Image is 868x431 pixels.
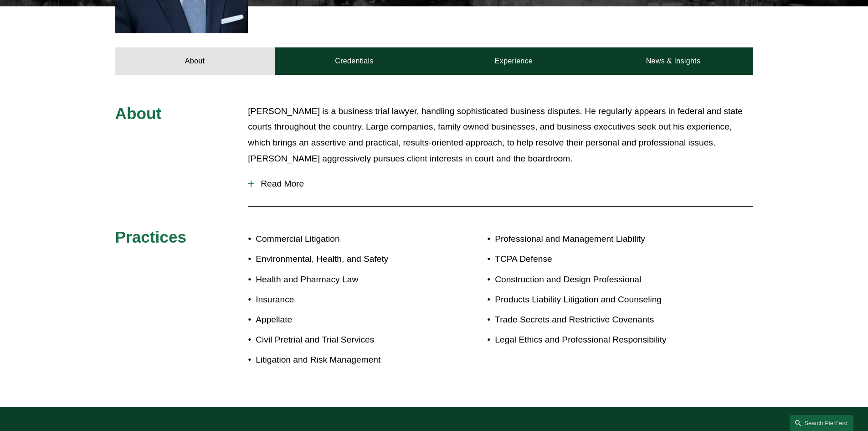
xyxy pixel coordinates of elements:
p: Trade Secrets and Restrictive Covenants [495,312,700,328]
button: Read More [248,172,753,196]
span: Practices [115,228,187,246]
a: Search this site [790,415,853,431]
p: Insurance [256,292,434,308]
p: Litigation and Risk Management [256,352,434,368]
a: Credentials [275,47,434,75]
p: Professional and Management Liability [495,231,700,247]
p: Health and Pharmacy Law [256,272,434,288]
p: TCPA Defense [495,251,700,267]
a: About [115,47,275,75]
p: Appellate [256,312,434,328]
p: Construction and Design Professional [495,272,700,288]
a: News & Insights [593,47,753,75]
a: Experience [434,47,594,75]
p: Civil Pretrial and Trial Services [256,332,434,348]
p: Commercial Litigation [256,231,434,247]
p: Products Liability Litigation and Counseling [495,292,700,308]
p: [PERSON_NAME] is a business trial lawyer, handling sophisticated business disputes. He regularly ... [248,104,753,166]
p: Environmental, Health, and Safety [256,251,434,267]
span: Read More [254,179,753,189]
span: About [115,104,162,122]
p: Legal Ethics and Professional Responsibility [495,332,700,348]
